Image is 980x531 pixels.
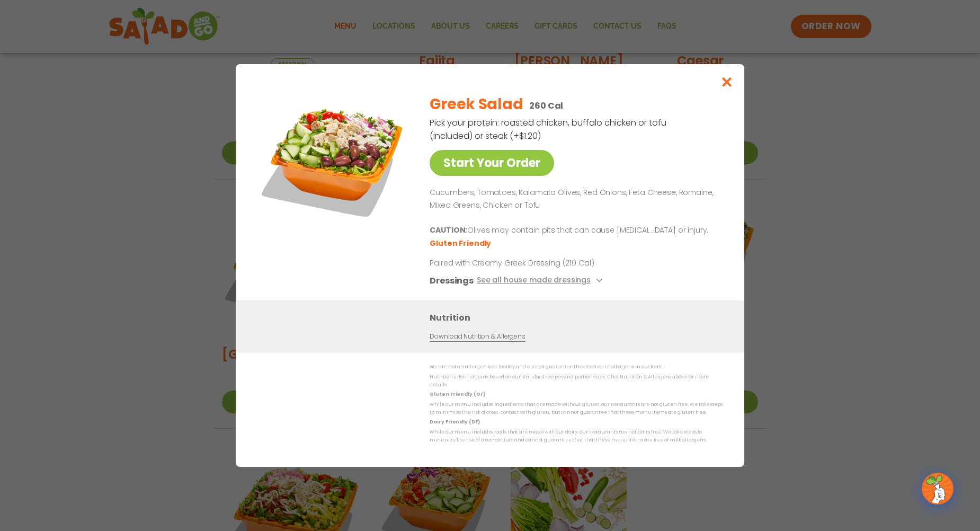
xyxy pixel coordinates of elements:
[430,93,523,116] h2: Greek Salad
[430,187,719,212] p: Cucumbers, Tomatoes, Kalamata Olives, Red Onions, Feta Cheese, Romaine, Mixed Greens, Chicken or ...
[430,224,719,237] p: Olives may contain pits that can cause [MEDICAL_DATA] or injury.
[430,311,728,324] h3: Nutrition
[260,85,408,234] img: Featured product photo for Greek Salad
[710,64,744,100] button: Close modal
[529,99,563,112] p: 260 Cal
[430,419,479,425] strong: Dairy Friendly (DF)
[477,274,605,287] button: See all house made dressings
[430,150,554,176] a: Start Your Order
[430,238,493,249] li: Gluten Friendly
[430,274,474,287] h3: Dressings
[430,258,626,269] p: Paired with Creamy Greek Dressing (210 Cal)
[430,363,723,371] p: We are not an allergen free facility and cannot guarantee the absence of allergens in our foods.
[430,116,668,143] p: Pick your protein: roasted chicken, buffalo chicken or tofu (included) or steak (+$1.20)
[430,391,485,397] strong: Gluten Friendly (GF)
[430,401,723,417] p: While our menu includes ingredients that are made without gluten, our restaurants are not gluten ...
[430,225,467,235] b: CAUTION:
[430,373,723,390] p: Nutrition information is based on our standard recipes and portion sizes. Click Nutrition & Aller...
[923,474,952,503] img: wpChatIcon
[430,428,723,444] p: While our menu includes foods that are made without dairy, our restaurants are not dairy free. We...
[430,332,525,342] a: Download Nutrition & Allergens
